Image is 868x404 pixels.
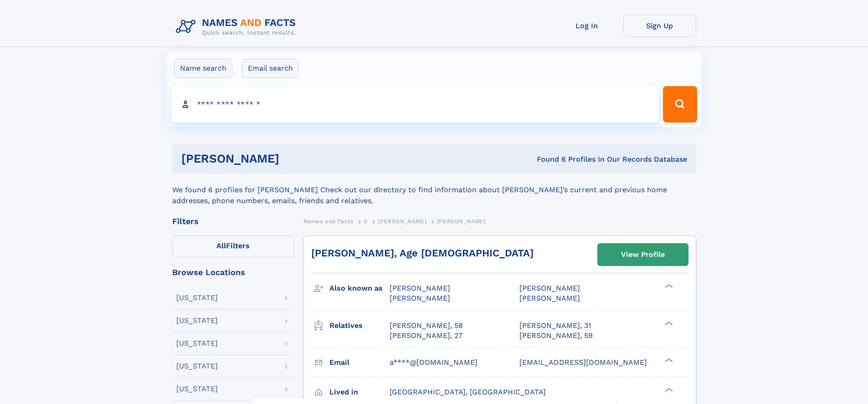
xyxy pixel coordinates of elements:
div: We found 6 profiles for [PERSON_NAME] Check out our directory to find information about [PERSON_N... [172,174,696,206]
span: S [364,218,368,225]
span: [PERSON_NAME] [519,284,580,292]
span: [PERSON_NAME] [437,218,486,225]
span: [PERSON_NAME] [519,294,580,302]
a: S [364,215,368,227]
h1: [PERSON_NAME] [181,153,408,164]
a: [PERSON_NAME], 59 [519,331,593,341]
button: Search Button [663,86,697,123]
a: [PERSON_NAME] [378,215,426,227]
div: [US_STATE] [176,317,218,324]
div: ❯ [663,320,673,326]
div: ❯ [663,283,673,289]
label: Name search [174,59,232,78]
a: [PERSON_NAME], 31 [519,321,591,331]
h3: Also known as [329,281,390,296]
a: Sign Up [623,15,696,37]
div: [US_STATE] [176,340,218,347]
div: ❯ [663,387,673,393]
img: Logo Names and Facts [172,15,303,39]
h3: Email [329,355,390,370]
div: [US_STATE] [176,294,218,302]
div: View Profile [621,244,665,265]
label: Filters [172,235,294,257]
h3: Lived in [329,384,390,400]
span: [GEOGRAPHIC_DATA], [GEOGRAPHIC_DATA] [390,388,546,396]
div: ❯ [663,357,673,363]
a: Names and Facts [303,215,354,227]
span: [EMAIL_ADDRESS][DOMAIN_NAME] [519,358,647,367]
div: Browse Locations [172,268,294,276]
label: Email search [242,59,299,78]
a: [PERSON_NAME], 27 [390,331,462,341]
span: [PERSON_NAME] [390,284,450,292]
a: [PERSON_NAME], Age [DEMOGRAPHIC_DATA] [311,247,534,259]
div: Found 6 Profiles In Our Records Database [408,154,687,164]
input: search input [171,86,659,123]
span: [PERSON_NAME] [378,218,426,225]
div: [US_STATE] [176,385,218,393]
div: Filters [172,217,294,225]
span: All [216,241,226,250]
span: [PERSON_NAME] [390,294,450,302]
a: Log In [550,15,623,37]
div: [US_STATE] [176,363,218,370]
a: View Profile [598,244,688,266]
h3: Relatives [329,318,390,333]
a: [PERSON_NAME], 58 [390,321,463,331]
